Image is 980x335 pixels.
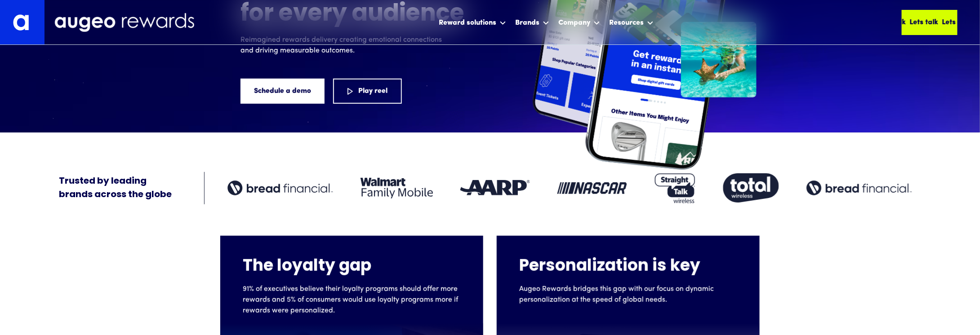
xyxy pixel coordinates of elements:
[241,35,447,56] p: Reimagined rewards delivery creating emotional connections and driving measurable outcomes.
[556,10,602,34] div: Company
[513,10,552,34] div: Brands
[878,17,906,28] div: Lets talk
[437,10,508,34] div: Reward solutions
[902,10,958,35] a: Lets talkLets talkLets talk
[609,18,644,28] div: Resources
[59,175,172,202] div: Trusted by leading brands across the globe
[607,10,656,34] div: Resources
[241,79,325,104] a: Schedule a demo
[519,258,737,276] h4: Personalization is key
[361,178,433,198] img: Client logo: Walmart Family Mobile
[519,284,737,305] p: Augeo Rewards bridges this gap with our focus on dynamic personalization at the speed of global n...
[243,258,461,276] h4: The loyalty gap
[439,18,496,28] div: Reward solutions
[515,18,539,28] div: Brands
[333,79,402,104] a: Play reel
[558,18,590,28] div: Company
[243,284,461,316] p: 91% of executives believe their loyalty programs should offer more rewards and 5% of consumers wo...
[942,17,971,28] div: Lets talk
[910,17,939,28] div: Lets talk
